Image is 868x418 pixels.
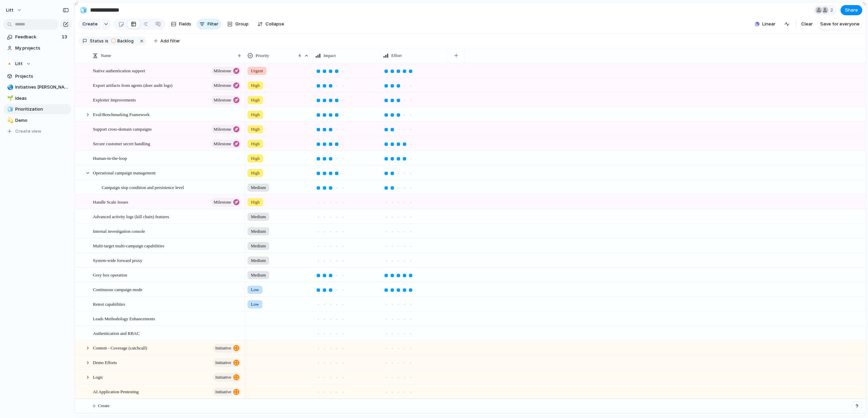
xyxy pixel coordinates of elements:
[15,60,23,67] span: Litt
[391,52,402,59] span: Effort
[15,45,69,52] span: My projects
[3,115,71,126] a: 💫Demo
[93,358,117,366] span: Demo Efforts
[211,96,241,104] button: Milestone
[7,106,12,113] div: 🧊
[215,343,231,353] span: initiative
[15,73,69,80] span: Projects
[62,34,68,40] span: 13
[15,34,60,40] span: Feedback
[251,199,260,206] span: High
[93,169,156,176] span: Operational campaign management
[251,140,260,147] span: High
[3,43,71,53] a: My projects
[841,5,862,15] button: Share
[105,38,108,44] span: is
[251,111,260,118] span: High
[213,358,241,367] button: initiative
[251,170,260,176] span: High
[251,257,266,264] span: Medium
[93,387,139,395] span: AI Application Pentesting
[3,5,25,16] button: Litt
[93,96,136,103] span: Exploiter Improvements
[98,402,110,409] span: Create
[93,154,127,162] span: Human-in-the-loop
[6,106,13,113] button: 🧊
[117,38,134,44] span: Backlog
[93,81,173,89] span: Export artifacts from agents (doer audit logs)
[251,97,260,103] span: High
[830,7,835,14] span: 2
[3,32,71,42] a: Feedback13
[251,213,266,220] span: Medium
[214,81,231,90] span: Milestone
[211,81,241,90] button: Milestone
[214,139,231,149] span: Milestone
[211,139,241,148] button: Milestone
[817,19,862,30] button: Save for everyone
[3,71,71,81] a: Projects
[7,83,12,91] div: 🌏
[224,19,252,30] button: Group
[93,344,147,351] span: Content - Coverage (catchcall)
[15,95,69,102] span: Ideas
[6,117,13,124] button: 💫
[213,373,241,382] button: initiative
[211,66,241,75] button: Milestone
[104,37,110,45] button: is
[82,21,98,27] span: Create
[93,329,140,337] span: Authentication and RBAC
[3,82,71,92] div: 🌏Initiatives [PERSON_NAME]
[15,106,69,113] span: Prioritization
[3,93,71,103] div: 🌱Ideas
[93,110,150,118] span: Eval/Benchmarking Framework
[798,19,815,30] button: Clear
[265,21,284,27] span: Collapse
[7,94,12,102] div: 🌱
[251,301,259,308] span: Low
[6,95,13,102] button: 🌱
[3,104,71,114] a: 🧊Prioritization
[7,116,12,124] div: 💫
[801,21,813,27] span: Clear
[93,198,128,206] span: Handle Scale Issues
[208,21,218,27] span: Filter
[211,125,241,134] button: Milestone
[251,126,260,133] span: High
[93,227,145,235] span: Internal investigation console
[101,52,111,59] span: Name
[93,139,150,147] span: Secure customer secret handling
[211,198,241,207] button: Milestone
[109,37,138,45] button: Backlog
[3,126,71,136] button: Create view
[251,243,266,249] span: Medium
[215,387,231,397] span: initiative
[93,315,155,322] span: Leads Methodology Enhancements
[256,52,269,59] span: Priority
[15,128,41,135] span: Create view
[235,21,249,27] span: Group
[93,300,125,308] span: Retest capabilities
[93,271,127,279] span: Grey box operation
[213,344,241,353] button: initiative
[762,21,775,27] span: Linear
[15,84,69,91] span: Initiatives [PERSON_NAME]
[845,7,858,14] span: Share
[15,117,69,124] span: Demo
[251,68,263,74] span: Urgent
[168,19,194,30] button: Fields
[197,19,221,30] button: Filter
[150,36,184,46] button: Add filter
[213,387,241,396] button: initiative
[179,21,191,27] span: Fields
[323,52,336,59] span: Impact
[160,38,180,44] span: Add filter
[752,19,778,29] button: Linear
[78,19,101,30] button: Create
[6,7,14,14] span: Litt
[80,5,87,15] div: 🧊
[215,358,231,367] span: initiative
[215,373,231,382] span: initiative
[78,5,89,16] button: 🧊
